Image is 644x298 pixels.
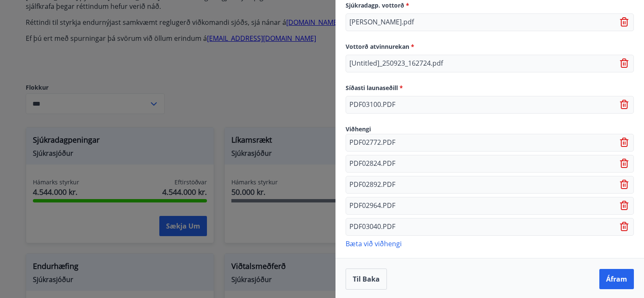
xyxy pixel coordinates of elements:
[349,222,395,232] p: PDF03040.PDF
[349,138,395,148] p: PDF02772.PDF
[346,269,387,290] button: Til baka
[349,100,395,110] p: PDF03100.PDF
[346,125,371,133] span: Viðhengi
[349,17,414,27] p: [PERSON_NAME].pdf
[349,159,395,169] p: PDF02824.PDF
[346,1,409,9] span: Sjúkradagp. vottorð
[349,59,443,69] p: [Untitled]_250923_162724.pdf
[349,201,395,211] p: PDF02964.PDF
[346,43,414,51] span: Vottorð atvinnurekan
[346,239,634,247] p: Bæta við viðhengi
[346,84,403,92] span: Síðasti launaseðill
[599,269,634,289] button: Áfram
[349,180,395,190] p: PDF02892.PDF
